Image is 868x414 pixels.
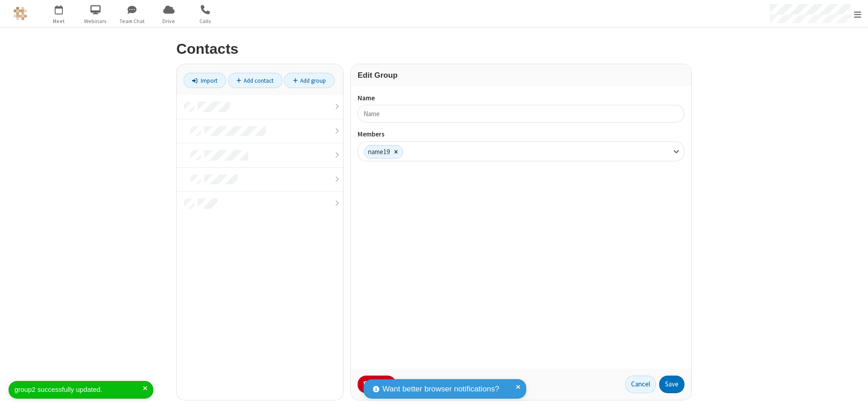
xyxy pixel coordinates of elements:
label: Name [358,93,684,103]
a: Cancel [625,376,656,394]
a: Add group [284,73,335,88]
a: Import [184,73,226,88]
span: Meet [42,17,76,25]
span: Drive [152,17,186,25]
h2: Contacts [176,41,692,57]
span: Calls [189,17,222,25]
a: Add contact [228,73,283,88]
span: Team Chat [115,17,149,25]
span: Want better browser notifications? [382,383,499,395]
div: name19 [364,146,390,159]
button: Save [659,376,684,394]
span: Webinars [79,17,113,25]
img: QA Selenium DO NOT DELETE OR CHANGE [14,7,27,20]
input: Name [358,105,684,122]
iframe: Chat [845,390,861,408]
div: group2 successfully updated. [14,385,143,395]
button: Delete [358,376,396,394]
label: Members [358,129,684,140]
h3: Edit Group [358,71,684,80]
